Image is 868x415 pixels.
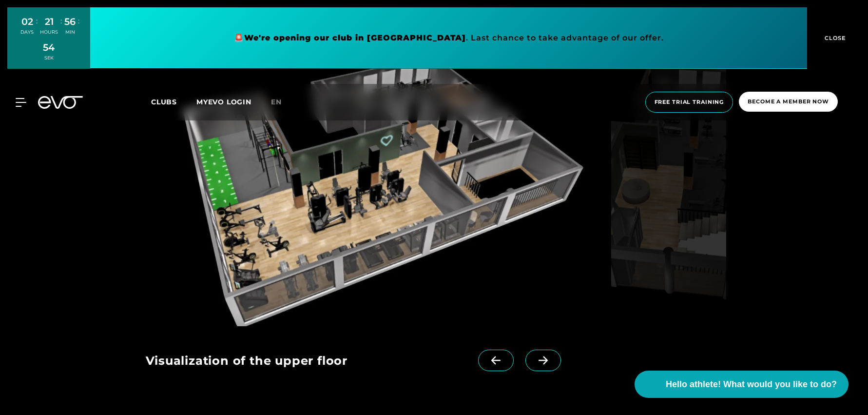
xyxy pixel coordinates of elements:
[271,98,282,106] font: en
[21,16,33,27] font: 02
[151,97,196,106] a: Clubs
[748,98,829,105] font: Become a member now
[60,16,62,25] font: :
[43,41,55,53] font: 54
[151,98,177,106] font: Clubs
[65,29,75,35] font: MIN
[825,35,846,41] font: CLOSE
[20,29,34,35] font: DAYS
[40,29,58,35] font: HOURS
[655,99,724,105] font: Free trial training
[146,50,607,326] img: evofitness
[271,97,293,108] a: en
[642,92,736,113] a: Free trial training
[44,55,54,60] font: SEK
[635,371,849,398] button: Hello athlete! What would you like to do?
[666,379,837,389] font: Hello athlete! What would you like to do?
[64,16,76,27] font: 56
[196,98,251,106] a: MYEVO LOGIN
[807,7,861,69] button: CLOSE
[45,16,54,27] font: 21
[78,16,79,25] font: :
[736,92,841,113] a: Become a member now
[36,16,38,25] font: :
[611,50,727,326] img: evofitness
